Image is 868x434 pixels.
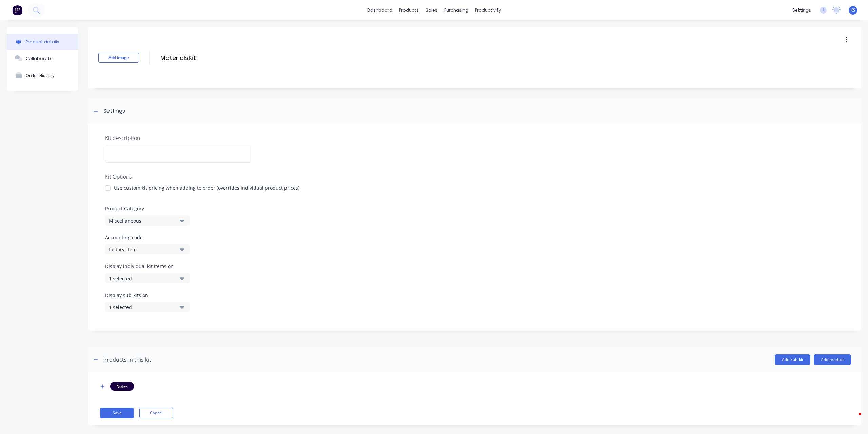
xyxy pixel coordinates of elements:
button: factory_item [105,244,190,254]
div: sales [422,5,441,15]
div: Miscellaneous [109,217,175,224]
div: productivity [472,5,505,15]
button: Collaborate [7,50,78,67]
button: Add image [98,53,139,63]
div: Products in this kit [103,356,151,364]
div: Kit description [105,134,844,142]
button: Add Sub-kit [775,354,810,365]
div: purchasing [441,5,472,15]
button: Miscellaneous [105,215,190,226]
button: Save [100,408,134,418]
div: Notes [110,382,134,390]
div: Order History [26,73,55,78]
label: Accounting code [105,234,844,241]
label: Display sub-kits on [105,291,190,299]
label: Display individual kit items on [105,263,190,270]
div: 1 selected [109,304,175,311]
div: Settings [103,107,125,115]
label: Product Category [105,205,844,212]
div: Product details [26,39,59,44]
div: factory_item [109,246,175,253]
button: 1 selected [105,302,190,312]
button: Cancel [139,408,173,418]
button: Order History [7,67,78,84]
div: settings [789,5,814,15]
input: Enter kit name [160,53,280,63]
button: 1 selected [105,273,190,283]
div: Use custom kit pricing when adding to order (overrides individual product prices) [114,184,299,191]
button: Product details [7,34,78,50]
div: products [396,5,422,15]
img: Factory [12,5,22,15]
button: Add product [814,354,851,365]
a: dashboard [364,5,396,15]
div: Collaborate [26,56,53,61]
div: 1 selected [109,275,175,282]
div: Kit Options [105,173,844,181]
span: KS [850,7,855,13]
iframe: Intercom live chat [845,411,861,427]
